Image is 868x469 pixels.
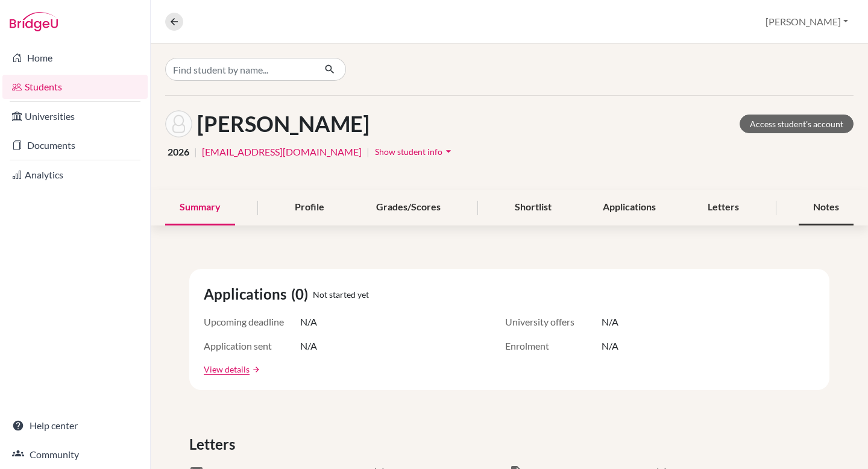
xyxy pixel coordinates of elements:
span: Not started yet [313,288,369,301]
button: [PERSON_NAME] [760,10,854,33]
a: Analytics [2,163,148,187]
a: View details [204,363,250,376]
span: (0) [291,283,313,305]
input: Find student by name... [165,58,315,81]
span: | [194,145,197,159]
a: Home [2,46,148,70]
span: University offers [505,315,602,329]
span: N/A [602,339,618,353]
span: N/A [300,315,317,329]
a: arrow_forward [250,365,260,374]
a: Students [2,75,148,99]
div: Summary [165,190,235,225]
a: Documents [2,133,148,157]
span: Applications [204,283,291,305]
button: Show student infoarrow_drop_down [374,142,455,161]
div: Grades/Scores [362,190,455,225]
div: Profile [280,190,339,225]
span: | [366,145,370,159]
a: Community [2,442,148,467]
div: Applications [588,190,670,225]
span: Application sent [204,339,300,353]
a: Help center [2,414,148,438]
div: Shortlist [500,190,566,225]
span: N/A [602,315,618,329]
div: Notes [799,190,854,225]
h1: [PERSON_NAME] [197,111,370,137]
i: arrow_drop_down [442,145,454,157]
span: Show student info [375,146,442,157]
img: Bridge-U [10,12,58,31]
span: Letters [189,433,240,455]
span: 2026 [168,145,189,159]
span: Enrolment [505,339,602,353]
a: Access student's account [740,115,854,133]
span: Upcoming deadline [204,315,300,329]
img: Liyan Chen's avatar [165,110,192,137]
span: N/A [300,339,317,353]
div: Letters [693,190,753,225]
a: Universities [2,104,148,128]
a: [EMAIL_ADDRESS][DOMAIN_NAME] [202,145,362,159]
